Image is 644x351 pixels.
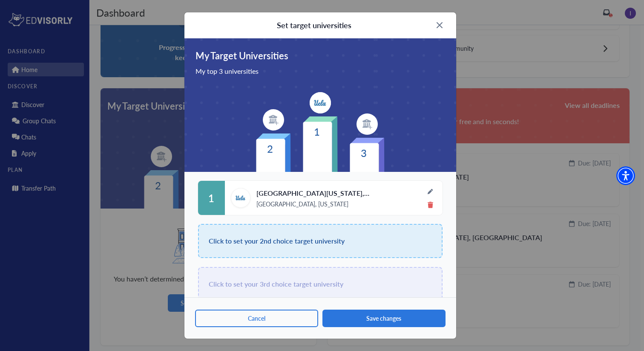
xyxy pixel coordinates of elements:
button: Save changes [322,310,446,327]
span: 1 [208,192,214,204]
span: Click to set your 3rd choice target university [209,278,343,290]
text: 1 [314,124,320,139]
div: Accessibility Menu [616,166,635,185]
text: 2 [267,141,273,156]
span: [GEOGRAPHIC_DATA], [US_STATE] [256,200,425,207]
button: Cancel [195,310,318,327]
span: Click to set your 2nd choice target university [209,235,345,247]
span: My Target Universities [195,49,443,63]
img: item-logo [310,92,331,113]
div: Set target universities [277,19,351,31]
span: [GEOGRAPHIC_DATA][US_STATE], [GEOGRAPHIC_DATA] [256,189,425,197]
img: X [437,22,443,28]
span: My top 3 universities [195,66,443,76]
img: item-logo [263,109,284,131]
img: edit [427,189,433,194]
img: item-logo [356,113,378,135]
text: 3 [361,145,367,160]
